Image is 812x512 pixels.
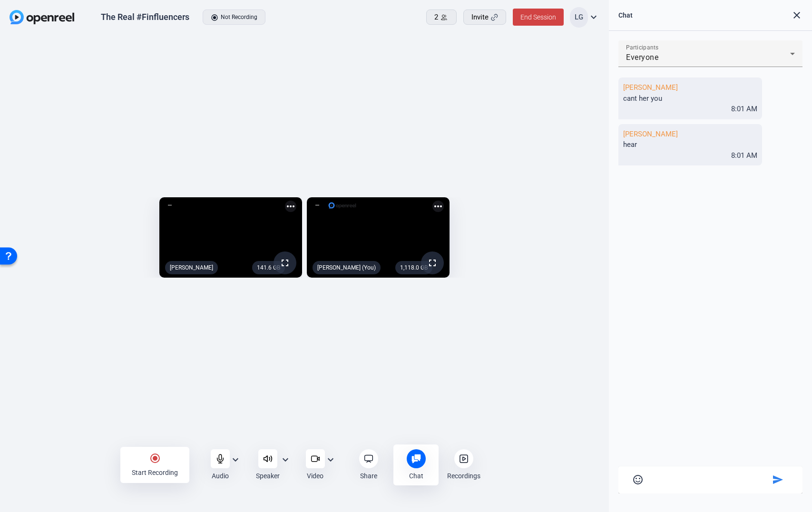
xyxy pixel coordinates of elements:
[307,471,323,481] div: Video
[149,453,161,464] mat-icon: radio_button_checked
[409,471,423,481] div: Chat
[772,474,783,485] mat-icon: send
[447,471,480,481] div: Recordings
[360,471,377,481] div: Share
[623,82,757,93] div: [PERSON_NAME]
[471,12,489,23] span: Invite
[280,454,291,465] mat-icon: expand_more
[623,104,757,115] div: 8:01 AM
[623,139,757,150] div: hear
[623,129,757,140] div: [PERSON_NAME]
[132,468,178,477] div: Start Recording
[212,471,229,481] div: Audio
[632,474,644,485] mat-icon: sentiment_satisfied_alt
[230,454,241,465] mat-icon: expand_more
[513,9,564,26] button: End Session
[626,53,658,62] mat-select-trigger: Everyone
[520,13,556,21] span: End Session
[165,261,218,274] div: [PERSON_NAME]
[285,201,296,212] mat-icon: more_horiz
[791,10,802,21] mat-icon: close
[395,261,432,274] div: 1,118.0 GB
[570,7,588,28] div: LG
[623,150,757,161] div: 8:01 AM
[328,201,357,210] img: logo
[623,93,757,104] div: cant her you
[325,454,336,465] mat-icon: expand_more
[618,10,633,21] div: Chat
[279,257,291,269] mat-icon: fullscreen
[10,10,74,24] img: OpenReel logo
[252,261,285,274] div: 141.6 GB
[256,471,280,481] div: Speaker
[313,261,381,274] div: [PERSON_NAME] (You)
[626,44,658,51] mat-label: Participants
[434,12,438,23] span: 2
[427,257,438,269] mat-icon: fullscreen
[101,11,189,23] div: The Real #Finfluencers
[463,10,506,25] button: Invite
[588,11,599,23] mat-icon: expand_more
[432,201,444,212] mat-icon: more_horiz
[426,10,457,25] button: 2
